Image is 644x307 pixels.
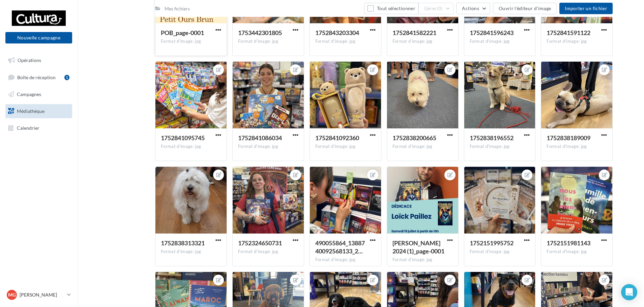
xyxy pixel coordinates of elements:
[621,284,637,300] div: Open Intercom Messenger
[456,3,490,14] button: Actions
[4,70,74,85] a: Boîte de réception1
[559,3,613,14] button: Importer un fichier
[17,74,56,80] span: Boîte de réception
[392,29,436,36] span: 1752841582221
[4,53,74,67] a: Opérations
[17,108,45,114] span: Médiathèque
[392,134,436,142] span: 1752838200665
[238,38,298,44] div: Format d'image: jpg
[315,257,376,263] div: Format d'image: jpg
[547,144,607,150] div: Format d'image: jpg
[17,125,39,130] span: Calendrier
[238,29,282,36] span: 1753442301805
[547,134,590,142] span: 1752838189009
[418,3,454,14] button: Gérer(0)
[238,144,298,150] div: Format d'image: jpg
[315,239,365,255] span: 490055864_1388740092568133_2692491262469063198_n
[493,3,557,14] button: Ouvrir l'éditeur d'image
[238,239,282,247] span: 1752324650731
[161,38,221,44] div: Format d'image: jpg
[437,6,443,11] span: (0)
[8,291,16,298] span: MG
[547,239,590,247] span: 1752151981143
[547,38,607,44] div: Format d'image: jpg
[17,91,41,97] span: Campagnes
[64,75,69,80] div: 1
[470,249,530,255] div: Format d'image: jpg
[315,144,376,150] div: Format d'image: jpg
[547,249,607,255] div: Format d'image: jpg
[470,38,530,44] div: Format d'image: jpg
[392,144,453,150] div: Format d'image: jpg
[547,29,590,36] span: 1752841591122
[161,239,205,247] span: 1752838313321
[315,134,359,142] span: 1752841092360
[470,134,514,142] span: 1752838196552
[161,29,204,36] span: POB_page-0001
[462,5,479,11] span: Actions
[5,288,72,301] a: MG [PERSON_NAME]
[392,257,453,263] div: Format d'image: jpg
[161,249,221,255] div: Format d'image: jpg
[4,87,74,101] a: Campagnes
[4,104,74,118] a: Médiathèque
[364,3,418,14] button: Tout sélectionner
[565,5,607,11] span: Importer un fichier
[4,121,74,135] a: Calendrier
[315,38,376,44] div: Format d'image: jpg
[392,239,444,255] span: Trame 2024 (1)_page-0001
[161,144,221,150] div: Format d'image: jpg
[392,38,453,44] div: Format d'image: jpg
[18,57,41,63] span: Opérations
[5,32,72,43] button: Nouvelle campagne
[165,5,190,12] div: Mes fichiers
[470,29,514,36] span: 1752841596243
[238,134,282,142] span: 1752841086034
[470,144,530,150] div: Format d'image: jpg
[161,134,205,142] span: 1752841095745
[315,29,359,36] span: 1752843203304
[238,249,298,255] div: Format d'image: jpg
[470,239,514,247] span: 1752151995752
[20,291,64,298] p: [PERSON_NAME]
